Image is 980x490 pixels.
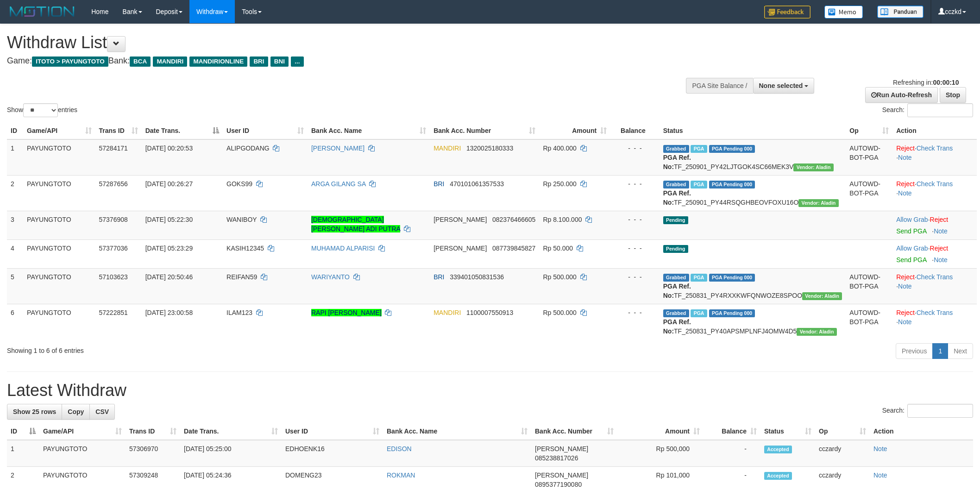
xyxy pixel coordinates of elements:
[896,309,915,316] a: Reject
[846,175,892,211] td: AUTOWD-BOT-PGA
[7,122,23,139] th: ID
[145,309,193,316] span: [DATE] 23:00:58
[7,175,23,211] td: 2
[917,144,953,152] a: Check Trans
[145,245,193,252] span: [DATE] 05:23:29
[934,227,948,235] a: Note
[145,273,193,281] span: [DATE] 20:50:46
[226,144,270,152] span: ALIPGODANG
[387,445,412,452] a: EDISON
[660,175,846,211] td: TF_250901_PY44RSQGHBEOVFOXU16O
[610,122,660,139] th: Balance
[663,216,688,224] span: Pending
[270,57,289,67] span: BNI
[940,87,966,103] a: Stop
[7,33,644,52] h1: Withdraw List
[882,404,973,418] label: Search:
[824,6,863,19] img: Button%20Memo.svg
[7,103,77,117] label: Show entries
[430,122,539,139] th: Bank Acc. Number: activate to sort column ascending
[7,440,39,467] td: 1
[930,245,949,252] a: Reject
[663,245,688,253] span: Pending
[99,309,128,316] span: 57222851
[311,144,364,152] a: [PERSON_NAME]
[223,122,308,139] th: User ID: activate to sort column ascending
[896,273,915,281] a: Reject
[23,175,95,211] td: PAYUNGTOTO
[917,309,953,316] a: Check Trans
[23,268,95,304] td: PAYUNGTOTO
[226,216,257,223] span: WANIBOY
[614,308,656,317] div: - - -
[709,309,755,317] span: PGA Pending
[282,440,383,467] td: EDHOENK16
[62,404,90,420] a: Copy
[865,87,938,103] a: Run Auto-Refresh
[846,304,892,339] td: AUTOWD-BOT-PGA
[898,154,912,161] a: Note
[23,211,95,239] td: PAYUNGTOTO
[539,122,610,139] th: Amount: activate to sort column ascending
[815,440,870,467] td: cczardy
[663,274,689,282] span: Grabbed
[663,283,691,299] b: PGA Ref. No:
[896,245,930,252] span: ·
[535,454,578,462] span: Copy 085238817026 to clipboard
[614,272,656,282] div: - - -
[614,144,656,153] div: - - -
[907,404,973,418] input: Search:
[7,239,23,268] td: 4
[930,216,949,223] a: Reject
[311,216,400,232] a: [DEMOGRAPHIC_DATA][PERSON_NAME] ADI PUTRA
[226,273,257,281] span: REIFAN59
[709,181,755,188] span: PGA Pending
[311,273,350,281] a: WARIYANTO
[877,6,923,18] img: panduan.png
[663,309,689,317] span: Grabbed
[617,440,704,467] td: Rp 500,000
[68,408,84,415] span: Copy
[846,139,892,176] td: AUTOWD-BOT-PGA
[917,180,953,188] a: Check Trans
[7,211,23,239] td: 3
[145,144,193,152] span: [DATE] 00:20:53
[282,423,383,440] th: User ID: activate to sort column ascending
[660,304,846,339] td: TF_250831_PY40APSMPLNFJ4OMW4D5
[126,423,180,440] th: Trans ID: activate to sort column ascending
[760,423,815,440] th: Status: activate to sort column ascending
[99,245,128,252] span: 57377036
[433,273,444,281] span: BRI
[99,273,128,281] span: 57103623
[130,57,151,67] span: BCA
[793,163,833,171] span: Vendor URL: https://payment4.1velocity.biz
[89,404,115,420] a: CSV
[433,144,461,152] span: MANDIRI
[663,189,691,206] b: PGA Ref. No:
[23,304,95,339] td: PAYUNGTOTO
[543,273,576,281] span: Rp 500.000
[450,180,504,188] span: Copy 470101061357533 to clipboard
[23,239,95,268] td: PAYUNGTOTO
[7,404,62,420] a: Show 25 rows
[663,145,689,153] span: Grabbed
[892,268,977,304] td: · ·
[543,144,576,152] span: Rp 400.000
[614,244,656,253] div: - - -
[492,216,535,223] span: Copy 082376466605 to clipboard
[7,139,23,176] td: 1
[617,423,704,440] th: Amount: activate to sort column ascending
[932,343,948,359] a: 1
[7,57,644,66] h4: Game: Bank:
[896,245,928,252] a: Allow Grab
[32,57,108,67] span: ITOTO > PAYUNGTOTO
[7,5,77,19] img: MOTION_logo.png
[145,180,193,188] span: [DATE] 00:26:27
[535,471,588,479] span: [PERSON_NAME]
[433,216,487,223] span: [PERSON_NAME]
[798,199,838,207] span: Vendor URL: https://payment4.1velocity.biz
[126,440,180,467] td: 57306970
[531,423,617,440] th: Bank Acc. Number: activate to sort column ascending
[892,139,977,176] td: · ·
[759,82,803,89] span: None selected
